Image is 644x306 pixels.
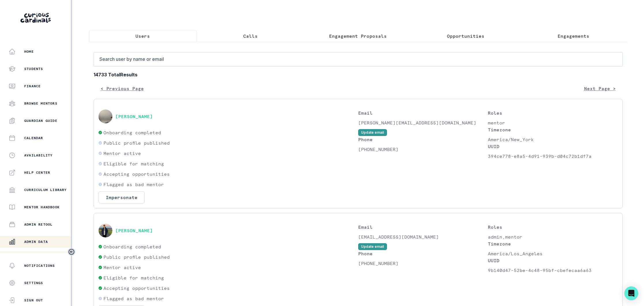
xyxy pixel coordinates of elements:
[488,224,618,231] p: Roles
[488,240,618,247] p: Timezone
[115,114,153,119] button: [PERSON_NAME]
[103,264,141,271] p: Mentor active
[488,119,618,126] p: mentor
[243,33,258,39] p: Calls
[577,83,623,94] button: Next Page >
[24,136,43,140] p: Calendar
[24,84,41,88] p: Finance
[103,160,164,167] p: Eligible for matching
[358,136,488,143] p: Phone
[488,153,618,160] p: 394ce778-e8a5-4d91-939b-d04c72b1df7a
[358,233,488,240] p: [EMAIL_ADDRESS][DOMAIN_NAME]
[24,118,57,123] p: Guardian Guide
[103,150,141,157] p: Mentor active
[488,267,618,274] p: 9b140d47-52be-4c48-95bf-cbefecaa6a63
[24,239,48,244] p: Admin Data
[358,224,488,231] p: Email
[447,33,484,39] p: Opportunities
[103,181,164,188] p: Flagged as bad mentor
[488,143,618,150] p: UUID
[24,281,43,285] p: Settings
[135,33,150,39] p: Users
[103,139,170,146] p: Public profile published
[488,257,618,264] p: UUID
[20,13,51,23] img: Curious Cardinals Logo
[358,146,488,153] p: [PHONE_NUMBER]
[358,119,488,126] p: [PERSON_NAME][EMAIL_ADDRESS][DOMAIN_NAME]
[68,248,75,256] button: Toggle sidebar
[358,250,488,257] p: Phone
[488,126,618,133] p: Timezone
[488,250,618,257] p: America/Los_Angeles
[24,101,57,106] p: Browse Mentors
[24,222,52,227] p: Admin Retool
[103,295,164,302] p: Flagged as bad mentor
[99,191,145,203] button: Impersonate
[24,170,50,175] p: Help Center
[103,285,170,292] p: Accepting opportunities
[103,254,170,260] p: Public profile published
[115,228,153,233] button: [PERSON_NAME]
[358,260,488,267] p: [PHONE_NUMBER]
[103,171,170,177] p: Accepting opportunities
[488,109,618,116] p: Roles
[24,263,55,268] p: Notifications
[24,298,43,303] p: Sign Out
[558,33,589,39] p: Engagements
[103,274,164,281] p: Eligible for matching
[358,109,488,116] p: Email
[103,129,161,136] p: Onboarding completed
[488,233,618,240] p: admin,mentor
[24,49,34,54] p: Home
[624,286,638,300] div: Open Intercom Messenger
[94,71,623,78] b: 14733 Total Results
[103,243,161,250] p: Onboarding completed
[24,188,67,192] p: Curriculum Library
[358,129,387,136] button: Update email
[94,83,151,94] button: < Previous Page
[24,67,43,71] p: Students
[24,205,60,209] p: Mentor Handbook
[358,243,387,250] button: Update email
[488,136,618,143] p: America/New_York
[329,33,387,39] p: Engagement Proposals
[24,153,52,158] p: Availability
